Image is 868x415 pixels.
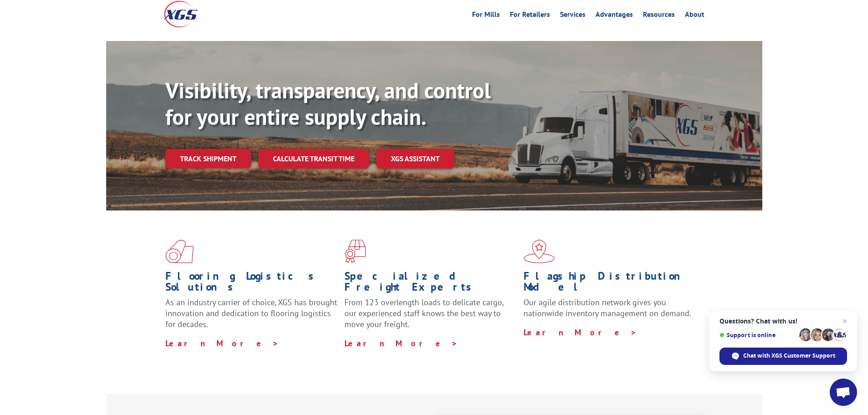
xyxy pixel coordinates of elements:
[685,11,704,21] a: About
[743,352,835,360] span: Chat with XGS Customer Support
[719,332,796,338] span: Support is online
[376,149,454,169] a: XGS ASSISTANT
[165,149,251,168] a: Track shipment
[165,240,194,263] img: xgs-icon-total-supply-chain-intelligence-red
[510,11,550,21] a: For Retailers
[344,240,366,263] img: xgs-icon-focused-on-flooring-red
[719,318,847,325] span: Questions? Chat with us!
[524,297,691,318] span: Our agile distribution network gives you nationwide inventory management on demand.
[165,76,491,131] b: Visibility, transparency, and control for your entire supply chain.
[344,297,517,338] p: From 123 overlength loads to delicate cargo, our experienced staff knows the best way to move you...
[560,11,586,21] a: Services
[344,338,458,348] a: Learn More >
[524,327,637,338] a: Learn More >
[165,271,338,297] h1: Flooring Logistics Solutions
[472,11,500,21] a: For Mills
[524,240,555,263] img: xgs-icon-flagship-distribution-model-red
[596,11,633,21] a: Advantages
[830,379,857,406] a: Open chat
[524,271,696,297] h1: Flagship Distribution Model
[165,338,279,348] a: Learn More >
[344,271,517,297] h1: Specialized Freight Experts
[165,297,337,329] span: As an industry carrier of choice, XGS has brought innovation and dedication to flooring logistics...
[719,348,847,365] span: Chat with XGS Customer Support
[643,11,675,21] a: Resources
[258,149,369,169] a: Calculate transit time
